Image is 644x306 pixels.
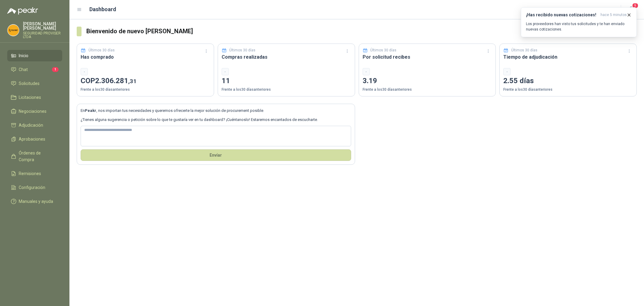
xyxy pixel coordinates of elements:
[85,108,96,113] b: Peakr
[601,12,627,18] span: hace 5 minutos
[19,66,28,73] span: Chat
[19,80,40,87] span: Solicitudes
[222,53,351,61] h3: Compras realizadas
[81,149,351,161] button: Envíar
[521,7,637,37] button: ¡Has recibido nuevas cotizaciones!hace 5 minutos Los proveedores han visto tus solicitudes y te h...
[7,78,62,89] a: Solicitudes
[503,75,633,87] p: 2.55 días
[526,21,632,32] p: Los proveedores han visto tus solicitudes y te han enviado nuevas cotizaciones.
[7,133,62,145] a: Aprobaciones
[626,4,637,15] button: 9
[128,78,136,85] span: ,31
[19,108,46,115] span: Negociaciones
[7,7,38,15] img: Logo peakr
[23,31,62,39] p: SEGURIDAD PROVISER LTDA
[81,53,210,61] h3: Has comprado
[19,150,56,163] span: Órdenes de Compra
[222,87,351,93] p: Frente a los 30 días anteriores
[81,68,88,75] div: -
[86,27,637,36] h3: Bienvenido de nuevo [PERSON_NAME]
[7,196,62,207] a: Manuales y ayuda
[19,52,28,59] span: Inicio
[363,87,492,93] p: Frente a los 30 días anteriores
[7,50,62,61] a: Inicio
[19,94,41,101] span: Licitaciones
[88,47,115,53] p: Últimos 30 días
[7,168,62,179] a: Remisiones
[7,92,62,103] a: Licitaciones
[7,182,62,193] a: Configuración
[19,184,45,191] span: Configuración
[95,76,136,85] span: 2.306.281
[7,119,62,131] a: Adjudicación
[363,53,492,61] h3: Por solicitud recibes
[222,68,229,75] div: -
[370,47,396,53] p: Últimos 30 días
[89,5,116,14] h1: Dashboard
[511,47,537,53] p: Últimos 30 días
[52,67,59,72] span: 1
[81,108,351,114] p: En , nos importan tus necesidades y queremos ofrecerte la mejor solución de procurement posible.
[81,117,351,123] p: ¿Tienes alguna sugerencia o petición sobre lo que te gustaría ver en tu dashboard? ¡Cuéntanoslo! ...
[19,170,41,177] span: Remisiones
[7,147,62,165] a: Órdenes de Compra
[526,12,598,18] h3: ¡Has recibido nuevas cotizaciones!
[363,68,370,75] div: -
[81,87,210,93] p: Frente a los 30 días anteriores
[81,75,210,87] p: COP
[7,64,62,75] a: Chat1
[363,75,492,87] p: 3.19
[503,68,511,75] div: -
[8,24,19,36] img: Company Logo
[23,22,62,30] p: [PERSON_NAME] [PERSON_NAME]
[632,3,639,8] span: 9
[503,53,633,61] h3: Tiempo de adjudicación
[19,122,43,129] span: Adjudicación
[19,198,53,205] span: Manuales y ayuda
[7,106,62,117] a: Negociaciones
[503,87,633,93] p: Frente a los 30 días anteriores
[19,136,45,142] span: Aprobaciones
[229,47,255,53] p: Últimos 30 días
[222,75,351,87] p: 11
